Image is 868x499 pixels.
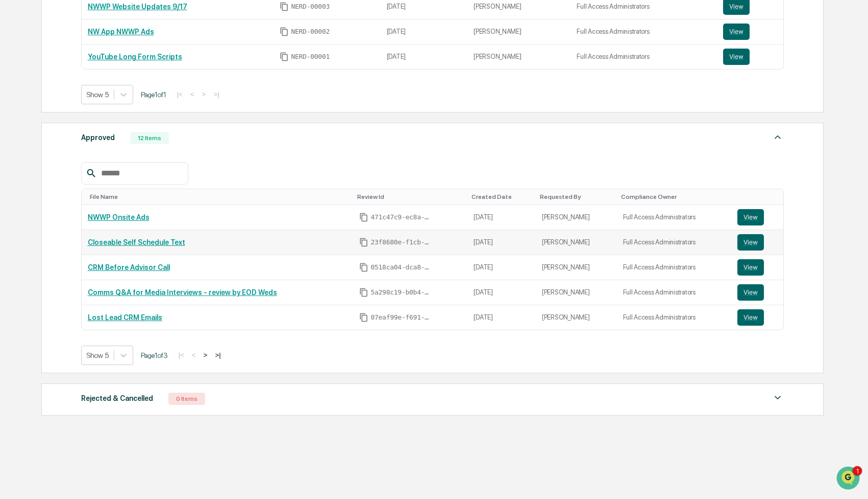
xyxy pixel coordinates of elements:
a: Comms Q&A for Media Interviews - review by EOD Weds [88,288,277,297]
div: Toggle SortBy [90,193,350,200]
div: We're available if you need us! [46,88,140,97]
span: Pylon [102,226,123,234]
span: Preclearance [20,182,66,192]
td: [DATE] [381,44,467,69]
span: Attestations [84,182,127,192]
span: Data Lookup [20,201,64,211]
td: Full Access Administrators [617,230,731,255]
td: Full Access Administrators [571,19,716,44]
img: Jack Rasmussen [10,129,27,146]
span: NERD-00001 [291,53,330,61]
span: NERD-00003 [291,3,330,11]
a: Closeable Self Schedule Text [88,238,185,246]
td: [PERSON_NAME] [536,205,617,230]
button: > [199,90,209,99]
div: Start new chat [46,78,167,88]
span: Page 1 of 1 [141,90,166,99]
span: [PERSON_NAME] [32,139,83,147]
a: View [737,259,778,276]
img: 8933085812038_c878075ebb4cc5468115_72.jpg [21,78,40,97]
a: CRM Before Advisor Call [88,263,170,271]
div: Toggle SortBy [739,193,780,200]
a: View [737,309,778,326]
td: [PERSON_NAME] [467,19,571,44]
td: Full Access Administrators [617,280,731,305]
button: >| [210,90,222,99]
span: 0518ca04-dca8-4ae0-a767-ef58864fa02b [370,263,432,271]
iframe: Open customer support [835,465,863,493]
div: Toggle SortBy [540,193,613,200]
button: View [737,234,764,251]
span: Copy Id [280,2,289,11]
a: View [737,209,778,225]
span: 07eaf99e-f691-4635-bec0-b07538373424 [370,313,432,322]
span: Copy Id [359,288,368,297]
button: >| [212,351,224,359]
span: 23f8680e-f1cb-4323-9e93-6f16597ece8b [370,238,432,246]
a: View [723,24,778,40]
div: 0 Items [168,393,205,405]
td: [PERSON_NAME] [536,305,617,330]
a: 🗄️Attestations [70,177,131,196]
td: [DATE] [467,305,536,330]
span: Copy Id [280,52,289,61]
td: [DATE] [467,230,536,255]
div: 🗄️ [74,183,82,191]
span: Copy Id [280,27,289,36]
img: 1746055101610-c473b297-6a78-478c-a979-82029cc54cd1 [20,140,29,148]
button: See all [158,111,186,124]
span: 5a298c19-b0b4-4f14-a898-0c075d43b09e [370,288,432,297]
a: View [723,49,778,65]
td: [PERSON_NAME] [536,280,617,305]
a: Powered byPylon [72,225,123,234]
div: 12 Items [130,132,169,144]
div: Rejected & Cancelled [81,392,153,405]
td: Full Access Administrators [617,305,731,330]
span: NERD-00002 [291,28,330,36]
a: View [737,284,778,301]
img: 1746055101610-c473b297-6a78-478c-a979-82029cc54cd1 [10,78,29,97]
div: Approved [81,131,115,144]
button: View [737,259,764,276]
button: View [737,284,764,301]
span: 471c47c9-ec8a-47f7-8d07-e4c1a0ceb988 [370,213,432,221]
span: Copy Id [359,263,368,272]
img: caret [772,392,784,404]
div: 🖐️ [10,183,18,191]
span: Page 1 of 3 [141,351,168,359]
button: View [737,309,764,326]
span: Copy Id [359,313,368,322]
button: View [723,49,750,65]
span: Copy Id [359,213,368,222]
td: Full Access Administrators [571,44,716,69]
td: [DATE] [467,280,536,305]
a: Lost Lead CRM Emails [88,313,162,322]
a: 🔎Data Lookup [6,197,68,215]
button: |< [176,351,187,359]
div: Toggle SortBy [357,193,463,200]
button: < [187,90,197,99]
td: [PERSON_NAME] [536,230,617,255]
td: [DATE] [467,205,536,230]
span: Copy Id [359,238,368,247]
td: [PERSON_NAME] [536,255,617,280]
a: NWWP Website Updates 9/17 [88,3,187,11]
button: View [737,209,764,225]
button: View [723,24,750,40]
span: [DATE] [90,139,111,147]
button: Start new chat [173,81,186,94]
div: 🔎 [10,202,18,210]
a: NWWP Onsite Ads [88,213,150,221]
span: • [85,139,88,147]
p: How can we help? [10,21,186,38]
a: YouTube Long Form Scripts [88,53,182,61]
td: Full Access Administrators [617,255,731,280]
td: Full Access Administrators [617,205,731,230]
div: Toggle SortBy [472,193,532,200]
td: [DATE] [467,255,536,280]
button: < [189,351,199,359]
button: > [201,351,211,359]
div: Toggle SortBy [621,193,727,200]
